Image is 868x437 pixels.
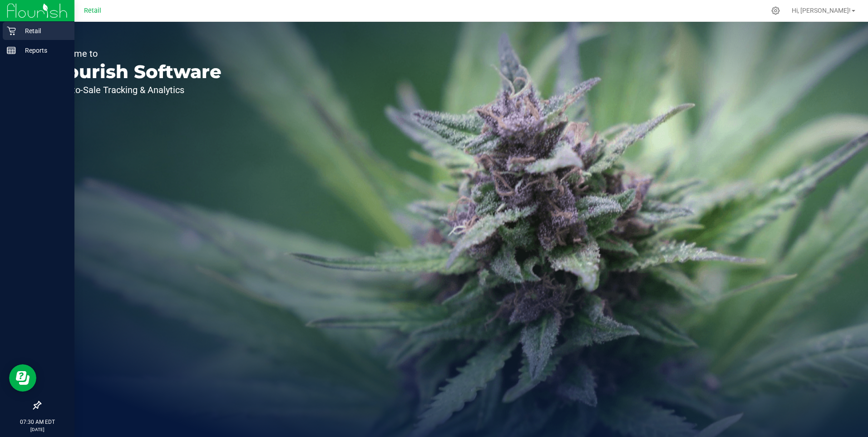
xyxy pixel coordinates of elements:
p: 07:30 AM EDT [4,418,70,426]
p: Welcome to [49,49,222,58]
inline-svg: Retail [7,26,16,35]
p: Retail [16,25,70,36]
div: Manage settings [770,6,781,15]
inline-svg: Reports [7,46,16,55]
p: [DATE] [4,426,70,433]
iframe: Resource center [9,364,36,392]
span: Retail [84,7,101,15]
p: Flourish Software [49,63,222,81]
span: Hi, [PERSON_NAME]! [792,7,851,14]
p: Seed-to-Sale Tracking & Analytics [49,85,222,94]
p: Reports [16,45,70,56]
